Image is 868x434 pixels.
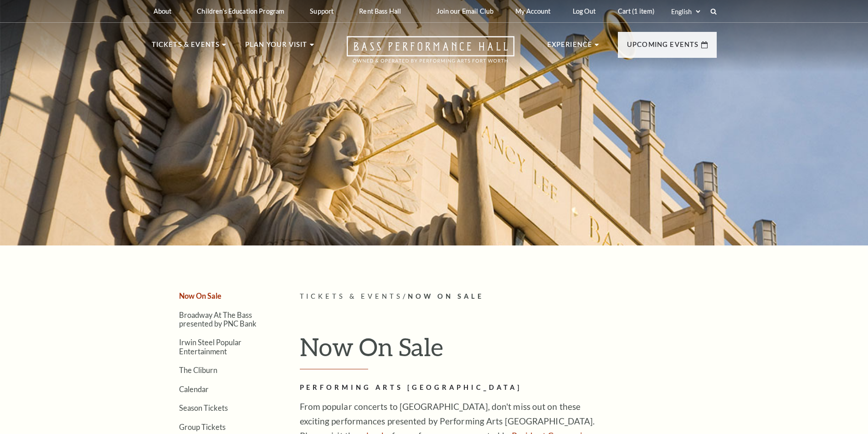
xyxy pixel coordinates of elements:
p: Plan Your Visit [245,39,308,56]
select: Select: [669,7,702,16]
p: About [154,7,172,15]
a: Now On Sale [179,291,221,300]
p: Tickets & Events [152,39,220,56]
h2: Performing Arts [GEOGRAPHIC_DATA] [300,382,596,393]
p: / [300,291,717,302]
h1: Now On Sale [300,332,717,369]
p: Upcoming Events [627,39,699,56]
a: Broadway At The Bass presented by PNC Bank [179,311,257,328]
p: Support [310,7,334,15]
a: Group Tickets [179,423,226,431]
span: Tickets & Events [300,292,403,300]
span: Now On Sale [408,292,484,300]
a: Calendar [179,385,209,393]
a: Irwin Steel Popular Entertainment [179,338,241,355]
p: Children's Education Program [197,7,284,15]
a: Season Tickets [179,403,228,412]
a: The Cliburn [179,366,217,374]
p: Rent Bass Hall [359,7,401,15]
p: Experience [547,39,593,56]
